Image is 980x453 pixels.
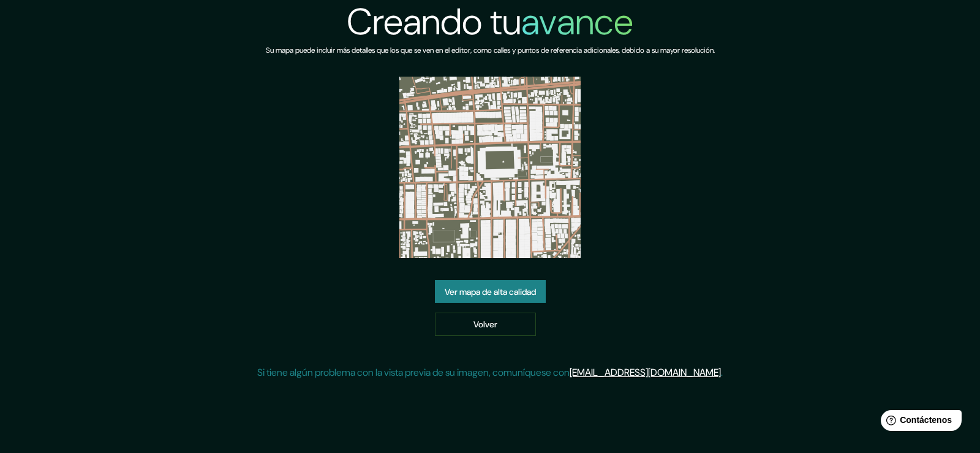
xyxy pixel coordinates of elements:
[473,319,497,330] font: Volver
[445,286,536,297] font: Ver mapa de alta calidad
[257,366,570,379] font: Si tiene algún problema con la vista previa de su imagen, comuníquese con
[570,366,721,379] a: [EMAIL_ADDRESS][DOMAIN_NAME]
[435,313,536,336] a: Volver
[399,77,581,258] img: vista previa del mapa creado
[266,45,715,55] font: Su mapa puede incluir más detalles que los que se ven en el editor, como calles y puntos de refer...
[871,405,967,440] iframe: Lanzador de widgets de ayuda
[435,280,546,303] a: Ver mapa de alta calidad
[721,366,723,379] font: .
